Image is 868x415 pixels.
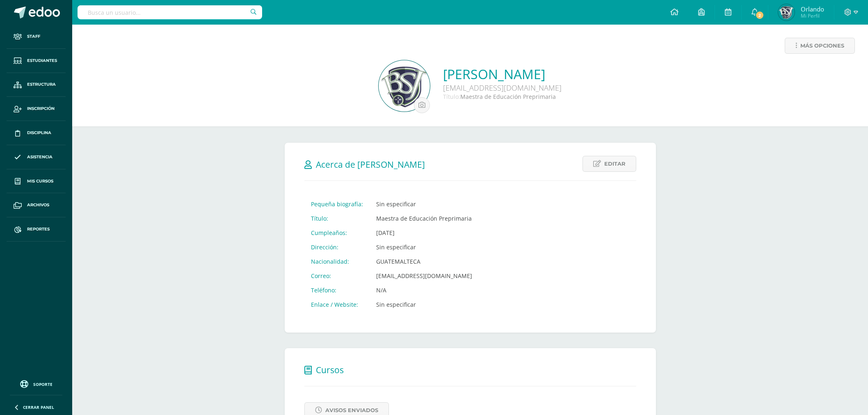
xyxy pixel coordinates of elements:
[27,202,49,208] span: Archivos
[443,65,562,83] a: [PERSON_NAME]
[7,193,66,217] a: Archivos
[7,49,66,73] a: Estudiantes
[27,154,53,160] span: Asistencia
[800,38,844,53] span: Más opciones
[316,159,425,170] span: Acerca de [PERSON_NAME]
[7,73,66,97] a: Estructura
[370,297,479,312] td: Sin especificar
[27,130,51,136] span: Disciplina
[27,81,56,88] span: Estructura
[304,226,370,240] td: Cumpleaños:
[27,226,50,233] span: Reportes
[370,283,479,297] td: N/A
[7,25,66,49] a: Staff
[27,57,57,64] span: Estudiantes
[801,12,824,19] span: Mi Perfil
[370,226,479,240] td: [DATE]
[23,404,54,410] span: Cerrar panel
[304,297,370,312] td: Enlace / Website:
[460,93,556,100] span: Maestra de Educación Preprimaria
[7,121,66,145] a: Disciplina
[443,83,562,93] div: [EMAIL_ADDRESS][DOMAIN_NAME]
[78,5,262,19] input: Busca un usuario...
[304,240,370,254] td: Dirección:
[801,5,824,13] span: Orlando
[370,197,479,211] td: Sin especificar
[582,156,636,172] a: Editar
[304,283,370,297] td: Teléfono:
[304,254,370,269] td: Nacionalidad:
[33,381,53,387] span: Soporte
[316,364,344,376] span: Cursos
[7,97,66,121] a: Inscripción
[7,169,66,194] a: Mis cursos
[370,211,479,226] td: Maestra de Educación Preprimaria
[370,254,479,269] td: GUATEMALTECA
[27,178,53,185] span: Mis cursos
[604,156,626,171] span: Editar
[304,269,370,283] td: Correo:
[27,33,40,40] span: Staff
[304,197,370,211] td: Pequeña biografía:
[379,60,430,112] img: b8b827c115df7422c3d507b8672f64be.png
[755,11,764,20] span: 2
[370,240,479,254] td: Sin especificar
[10,378,62,389] a: Soporte
[7,217,66,242] a: Reportes
[27,105,55,112] span: Inscripción
[778,4,795,21] img: d5c8d16448259731d9230e5ecd375886.png
[443,93,460,100] span: Título:
[370,269,479,283] td: [EMAIL_ADDRESS][DOMAIN_NAME]
[304,211,370,226] td: Título:
[785,38,855,54] a: Más opciones
[7,145,66,169] a: Asistencia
